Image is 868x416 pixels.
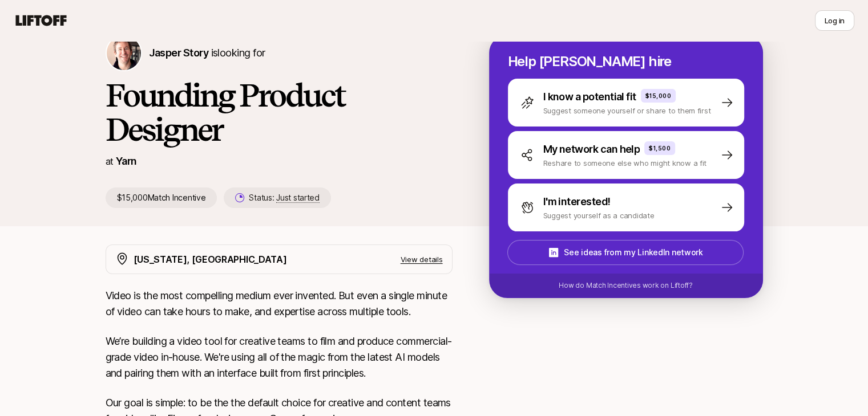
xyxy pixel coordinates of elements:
p: See ideas from my LinkedIn network [564,246,703,259]
p: Video is the most compelling medium ever invented. But even a single minute of video can take hou... [106,288,453,320]
p: Help [PERSON_NAME] hire [508,54,744,70]
p: is looking for [149,45,265,61]
span: Jasper Story [149,47,209,59]
p: I know a potential fit [543,89,636,105]
p: Reshare to someone else who might know a fit [543,157,707,169]
p: [US_STATE], [GEOGRAPHIC_DATA] [134,252,287,267]
img: Jasper Story [107,36,141,70]
span: Just started [276,193,320,203]
p: $15,000 Match Incentive [106,187,217,208]
p: I'm interested! [543,194,611,210]
p: $1,500 [649,144,671,153]
p: Suggest yourself as a candidate [543,210,655,221]
p: We’re building a video tool for creative teams to film and produce commercial-grade video in-hous... [106,333,453,381]
p: Status: [249,191,319,205]
p: How do Match Incentives work on Liftoff? [559,280,692,291]
button: See ideas from my LinkedIn network [507,240,744,265]
h1: Founding Product Designer [106,78,453,146]
button: Log in [815,10,854,31]
p: My network can help [543,141,640,157]
a: Yarn [116,155,137,167]
p: View details [401,254,443,265]
p: at [106,154,114,169]
p: $15,000 [645,91,672,100]
p: Suggest someone yourself or share to them first [543,105,711,116]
